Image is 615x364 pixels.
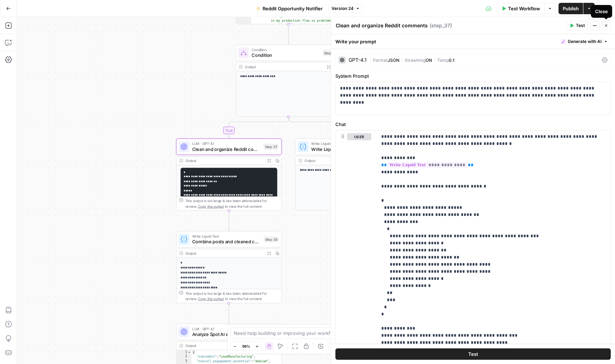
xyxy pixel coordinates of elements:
[192,331,261,337] span: Analyze Spot AI engagement opportunities
[185,198,279,209] div: This output is too large & has been abbreviated for review. to view the full content.
[177,350,191,354] div: 1
[177,354,191,359] div: 2
[252,3,327,14] button: Reddit Opportunity Notifier
[304,158,382,163] div: Output
[245,64,322,69] div: Output
[252,52,320,59] span: Condition
[228,303,230,323] g: Edge from step_38 to step_39
[242,343,250,349] span: 96%
[331,5,354,12] span: Version 24
[566,21,588,30] button: Test
[185,250,263,256] div: Output
[328,4,363,13] button: Version 24
[185,158,263,163] div: Output
[331,34,615,49] div: Write your prompt
[228,211,230,230] g: Edge from step_37 to step_38
[595,8,608,15] div: Close
[369,56,373,63] span: |
[187,350,191,354] span: Toggle code folding, rows 1 through 59
[559,3,583,14] button: Publish
[437,58,449,63] span: Temp
[198,204,224,208] span: Copy the output
[177,359,191,363] div: 3
[323,50,338,56] div: Step 44
[508,5,540,12] span: Test Workflow
[311,146,380,152] span: Write Liquid Text
[287,24,290,44] g: Edge from step_45 to step_44
[185,343,263,348] div: Output
[405,58,426,63] span: Streaming
[336,22,428,29] textarea: Clean and organize Reddit comments
[349,58,367,63] div: GPT-4.1
[576,22,585,29] span: Test
[264,236,279,242] div: Step 38
[559,37,611,46] button: Generate with AI
[497,3,544,14] button: Test Workflow
[432,56,437,63] span: |
[198,297,224,301] span: Copy the output
[568,38,601,45] span: Generate with AI
[192,146,261,152] span: Clean and organize Reddit comments
[430,22,452,29] span: ( step_37 )
[468,351,478,358] span: Test
[185,290,279,301] div: This output is too large & has been abbreviated for review. to view the full content.
[263,5,323,12] span: Reddit Opportunity Notifier
[399,56,405,63] span: |
[192,238,261,245] span: Combine posts and cleaned comments
[347,133,371,140] button: user
[335,121,611,128] label: Chat
[264,144,279,150] div: Step 37
[311,141,380,146] span: Write Liquid Text
[449,58,454,63] span: 0.1
[426,58,432,63] span: ON
[373,58,388,63] span: Format
[335,72,611,80] label: System Prompt
[192,141,261,146] span: LLM · GPT-4.1
[228,117,288,138] g: Edge from step_44 to step_37
[335,348,611,360] button: Test
[192,233,261,239] span: Write Liquid Text
[388,58,399,63] span: JSON
[563,5,579,12] span: Publish
[192,326,261,331] span: LLM · GPT-4.1
[252,47,320,53] span: Condition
